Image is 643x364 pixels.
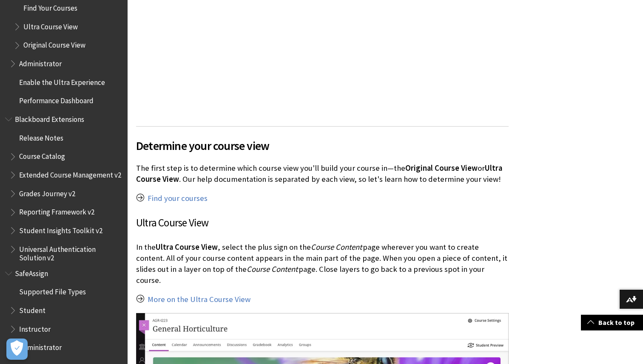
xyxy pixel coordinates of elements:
[6,339,28,360] button: Open Preferences
[247,264,298,274] span: Course Content
[19,168,121,179] span: Extended Course Management v2
[19,56,62,68] span: Administrator
[23,38,85,50] span: Original Course View
[19,205,94,217] span: Reporting Framework v2
[19,303,46,315] span: Student
[148,294,250,305] a: More on the Ultra Course View
[311,242,362,252] span: Course Content
[19,285,86,296] span: Supported File Types
[405,163,478,173] span: Original Course View
[19,94,94,105] span: Performance Dashboard
[5,112,122,262] nav: Book outline for Blackboard Extensions
[136,242,509,286] p: In the , select the plus sign on the page wherever you want to create content. All of your course...
[15,266,48,278] span: SafeAssign
[19,322,51,333] span: Instructor
[19,223,102,235] span: Student Insights Toolkit v2
[136,163,509,185] p: The first step is to determine which course view you'll build your course in—the or . Our help do...
[156,242,218,252] span: Ultra Course View
[23,1,77,12] span: Find Your Courses
[19,242,122,262] span: Universal Authentication Solution v2
[19,341,62,352] span: Administrator
[19,75,105,87] span: Enable the Ultra Experience
[136,137,509,155] span: Determine your course view
[148,193,208,203] a: Find your courses
[19,150,65,161] span: Course Catalog
[5,266,122,355] nav: Book outline for Blackboard SafeAssign
[136,215,509,231] h3: Ultra Course View
[19,131,63,142] span: Release Notes
[19,186,75,198] span: Grades Journey v2
[23,20,78,31] span: Ultra Course View
[15,112,84,124] span: Blackboard Extensions
[581,315,643,330] a: Back to top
